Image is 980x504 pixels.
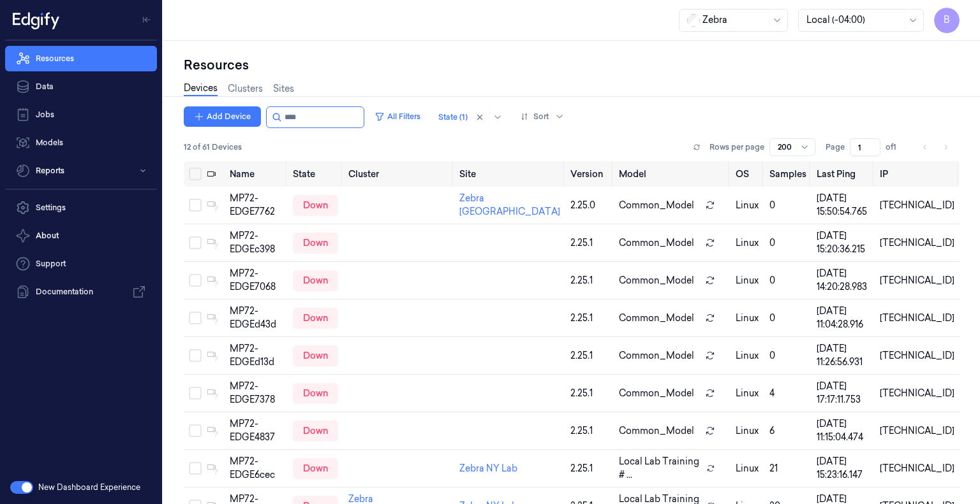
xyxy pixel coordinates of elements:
button: Select row [189,462,202,475]
p: Rows per page [709,141,764,153]
div: 2.25.1 [570,349,609,363]
div: MP72-EDGEd43d [230,305,283,331]
div: 2.25.1 [570,387,609,400]
div: down [293,383,338,403]
div: down [293,345,338,366]
span: Common_Model [619,424,694,438]
p: linux [736,236,759,250]
div: [DATE] 15:23:16.147 [817,455,870,482]
div: MP72-EDGEd13d [230,342,283,369]
div: [TECHNICAL_ID] [880,424,954,438]
div: [TECHNICAL_ID] [880,387,954,400]
a: Sites [273,82,294,96]
a: Resources [5,46,157,71]
div: [DATE] 11:15:04.474 [817,417,870,444]
span: Common_Model [619,387,694,400]
div: down [293,270,338,291]
div: 0 [769,312,806,325]
a: Documentation [5,279,157,305]
div: 0 [769,274,806,287]
p: linux [736,274,759,287]
button: Select all [189,168,202,180]
div: 2.25.1 [570,274,609,287]
a: Settings [5,195,157,220]
th: OS [731,161,764,187]
button: Add Device [184,106,261,127]
div: 2.25.1 [570,462,609,475]
div: 2.25.1 [570,312,609,325]
div: MP72-EDGEc398 [230,229,283,256]
button: Select row [189,236,202,249]
button: Select row [189,387,202,400]
div: MP72-EDGE6cec [230,455,283,482]
div: [DATE] 17:17:11.753 [817,380,870,407]
th: Name [225,161,288,187]
a: Zebra [GEOGRAPHIC_DATA] [459,192,560,217]
span: of 1 [886,141,906,153]
span: Common_Model [619,236,694,250]
div: [TECHNICAL_ID] [880,462,954,475]
p: linux [736,424,759,438]
button: Toggle Navigation [137,10,157,30]
p: linux [736,462,759,475]
span: Common_Model [619,274,694,287]
nav: pagination [916,138,954,156]
div: [TECHNICAL_ID] [880,199,954,212]
div: down [293,308,338,328]
button: Select row [189,274,202,287]
div: [DATE] 14:20:28.983 [817,267,870,294]
button: Select row [189,349,202,362]
th: State [288,161,343,187]
span: Local Lab Training # ... [619,455,701,482]
div: MP72-EDGE7378 [230,380,283,407]
a: Clusters [228,82,263,96]
div: down [293,458,338,479]
a: Devices [184,82,218,96]
button: Reports [5,158,157,184]
div: [DATE] 15:50:54.765 [817,192,870,219]
button: All Filters [369,106,426,127]
span: 12 of 61 Devices [184,141,242,153]
div: 2.25.1 [570,236,609,250]
div: MP72-EDGE4837 [230,417,283,444]
th: Samples [764,161,812,187]
th: Model [614,161,731,187]
div: down [293,421,338,441]
button: Select row [189,199,202,212]
div: 21 [769,462,806,475]
a: Jobs [5,102,157,127]
div: [DATE] 15:20:36.215 [817,229,870,256]
th: IP [875,161,960,187]
div: Resources [184,56,960,74]
div: [TECHNICAL_ID] [880,236,954,250]
span: Common_Model [619,199,694,212]
div: 2.25.1 [570,424,609,438]
div: [TECHNICAL_ID] [880,274,954,287]
div: MP72-EDGE7068 [230,267,283,294]
th: Last Ping [812,161,875,187]
button: Select row [189,312,202,324]
p: linux [736,349,759,363]
div: 4 [769,387,806,400]
p: linux [736,387,759,400]
th: Site [454,161,565,187]
div: 0 [769,236,806,250]
div: MP72-EDGE7762 [230,192,283,219]
th: Cluster [343,161,454,187]
div: [DATE] 11:26:56.931 [817,342,870,369]
div: 0 [769,199,806,212]
div: [TECHNICAL_ID] [880,312,954,325]
span: Page [826,141,845,153]
div: 2.25.0 [570,199,609,212]
button: B [934,8,960,33]
div: 0 [769,349,806,363]
a: Models [5,130,157,155]
p: linux [736,199,759,212]
div: [DATE] 11:04:28.916 [817,305,870,331]
span: Common_Model [619,349,694,363]
div: [TECHNICAL_ID] [880,349,954,363]
div: down [293,195,338,215]
a: Support [5,251,157,277]
button: About [5,223,157,248]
